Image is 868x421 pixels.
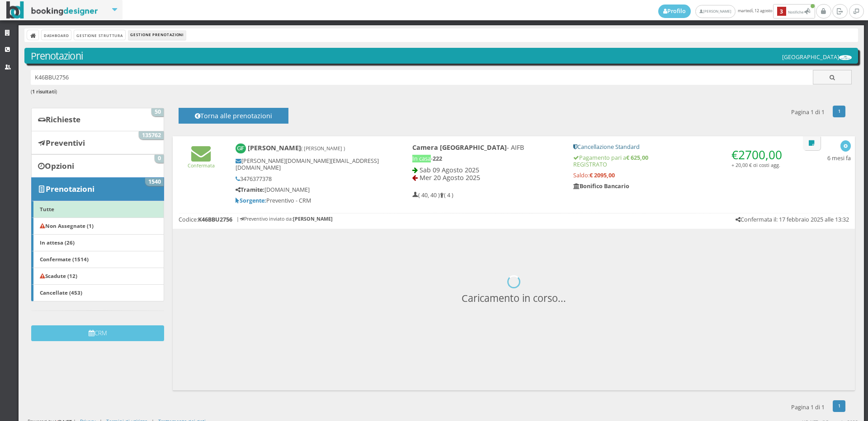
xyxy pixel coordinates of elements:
[31,108,164,131] a: Richieste 50
[412,155,561,162] h5: -
[42,30,71,40] a: Dashboard
[31,284,164,301] a: Cancellate (453)
[40,289,82,296] b: Cancellate (453)
[31,131,164,154] a: Preventivi 135762
[31,217,164,235] a: Non Assegnate (1)
[573,172,786,179] h5: Saldo:
[179,216,232,223] h5: Codice:
[839,55,852,60] img: ea773b7e7d3611ed9c9d0608f5526cb6.png
[31,177,164,201] a: Prenotazioni 1540
[412,143,507,152] b: Camera [GEOGRAPHIC_DATA]
[236,197,382,204] h5: Preventivo - CRM
[236,176,382,182] h5: 3476377378
[301,145,345,152] small: ( [PERSON_NAME] )
[173,292,855,386] h3: Caricamento in corso...
[695,5,736,18] a: [PERSON_NAME]
[248,143,345,152] b: [PERSON_NAME]
[791,109,825,116] h5: Pagina 1 di 1
[40,239,75,246] b: In attesa (26)
[658,5,691,18] a: Profilo
[236,143,246,154] img: Giuseppe Fontana
[188,155,215,169] a: Confermata
[45,161,74,171] b: Opzioni
[590,171,615,179] strong: € 2095,00
[827,155,851,162] h5: 6 mesi fa
[833,400,846,412] a: 1
[31,154,164,178] a: Opzioni 0
[40,272,77,279] b: Scadute (12)
[412,143,561,151] h4: - AIFB
[736,216,849,223] h5: Confermata il: 17 febbraio 2025 alle 13:32
[139,131,164,139] span: 135762
[31,50,852,62] h3: Prenotazioni
[731,147,782,163] span: €
[782,54,852,60] h5: [GEOGRAPHIC_DATA]
[573,143,786,150] h5: Cancellazione Standard
[40,222,94,229] b: Non Assegnate (1)
[833,106,846,117] a: 1
[198,216,232,223] b: K46BBU2756
[31,201,164,218] a: Tutte
[46,138,85,148] b: Preventivi
[236,186,264,194] b: Tramite:
[128,30,186,40] li: Gestione Prenotazioni
[46,114,80,125] b: Richieste
[738,147,782,163] span: 2700,00
[420,173,480,182] span: Mer 20 Agosto 2025
[31,268,164,285] a: Scadute (12)
[236,157,382,171] h5: [PERSON_NAME][DOMAIN_NAME][EMAIL_ADDRESS][DOMAIN_NAME]
[31,70,813,85] input: Ricerca cliente - (inserisci il codice, il nome, il cognome, il numero di telefono o la mail)
[777,7,786,16] b: 3
[189,112,278,126] h4: Torna alle prenotazioni
[31,234,164,251] a: In attesa (26)
[573,182,629,190] b: Bonifico Bancario
[155,155,164,163] span: 0
[420,166,479,174] span: Sab 09 Agosto 2025
[32,88,56,95] b: 1 risultati
[6,1,98,19] img: BookingDesigner.com
[573,154,786,168] h5: Pagamento pari a REGISTRATO
[293,215,333,222] b: [PERSON_NAME]
[31,325,164,341] button: CRM
[236,216,333,222] h6: | Preventivo inviato da:
[145,178,164,186] span: 1540
[40,205,54,213] b: Tutte
[412,155,431,162] span: In casa
[236,186,382,193] h5: [DOMAIN_NAME]
[412,192,453,199] h5: ( 40, 40 ) ( 4 )
[433,155,442,162] b: 222
[773,4,815,19] button: 3Notifiche
[31,251,164,268] a: Confermate (1514)
[179,108,288,124] button: Torna alle prenotazioni
[31,89,852,95] h6: ( )
[236,197,266,204] b: Sorgente:
[731,162,780,168] small: + 20,00 € di costi agg.
[791,404,825,411] h5: Pagina 1 di 1
[40,255,89,263] b: Confermate (1514)
[151,108,164,116] span: 50
[658,4,816,19] span: martedì, 12 agosto
[626,154,648,162] strong: € 625,00
[46,184,94,194] b: Prenotazioni
[74,30,125,40] a: Gestione Struttura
